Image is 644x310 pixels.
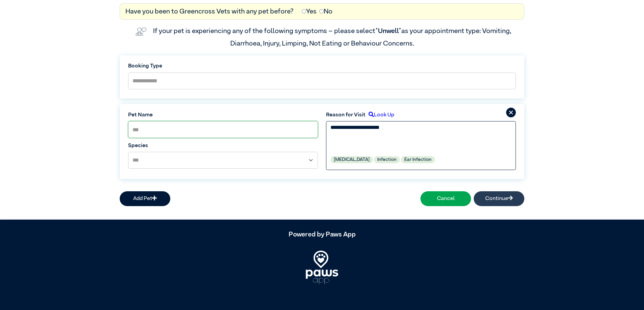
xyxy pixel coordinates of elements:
label: Infection [374,156,400,163]
button: Continue [474,191,524,206]
button: Cancel [420,191,471,206]
h5: Powered by Paws App [120,230,524,238]
input: No [319,9,324,13]
label: Booking Type [128,62,516,70]
label: Pet Name [128,111,318,119]
label: Reason for Visit [326,111,365,119]
img: vet [133,25,149,38]
label: Look Up [365,111,394,119]
img: PawsApp [306,251,338,284]
label: Have you been to Greencross Vets with any pet before? [125,6,294,17]
label: Ear Infection [401,156,435,163]
label: Yes [302,6,317,17]
label: [MEDICAL_DATA] [330,156,373,163]
label: If your pet is experiencing any of the following symptoms – please select as your appointment typ... [153,28,513,47]
button: Add Pet [120,191,170,206]
input: Yes [302,9,306,13]
span: “Unwell” [375,28,401,34]
label: No [319,6,332,17]
label: Species [128,142,318,150]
